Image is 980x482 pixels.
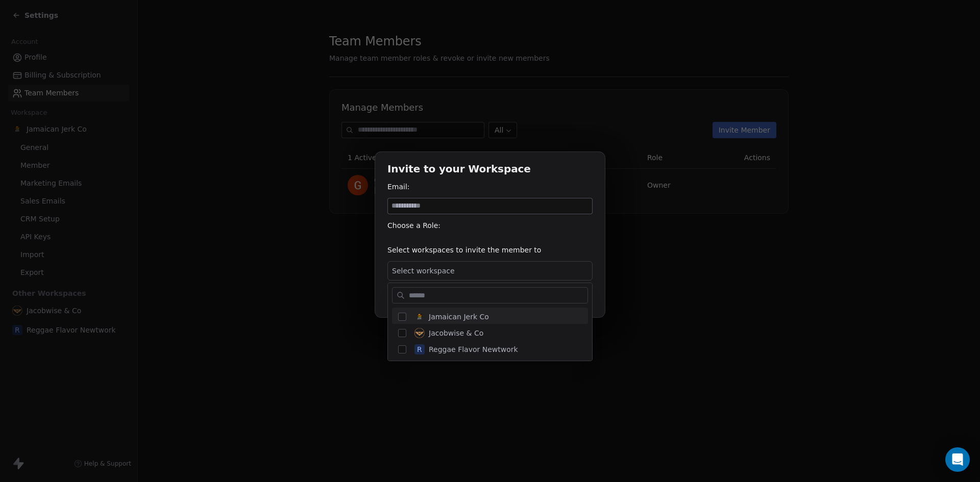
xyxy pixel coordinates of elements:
span: Jacobwise & Co [429,328,483,338]
div: Suggestions [392,308,588,357]
span: Jamaican Jerk Co [429,312,489,322]
span: R [414,344,425,354]
span: Reggae Flavor Newtwork [429,344,518,354]
img: Jacobwise%20Favicon.png [414,328,425,338]
img: Square%20Graphic%20Post%20800x800%20px%20(1).png [414,312,425,322]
